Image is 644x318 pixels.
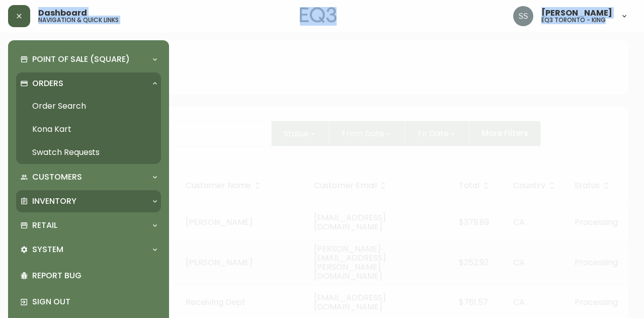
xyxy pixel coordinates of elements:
[16,289,161,315] div: Sign Out
[16,141,161,164] a: Swatch Requests
[541,17,606,23] h5: eq3 toronto - king
[38,9,87,17] span: Dashboard
[32,270,157,281] p: Report Bug
[32,296,157,307] p: Sign Out
[513,6,533,26] img: f1b6f2cda6f3b51f95337c5892ce6799
[16,48,161,70] div: Point of Sale (Square)
[16,190,161,212] div: Inventory
[38,17,119,23] h5: navigation & quick links
[32,78,63,89] p: Orders
[16,238,161,261] div: System
[32,54,130,65] p: Point of Sale (Square)
[16,263,161,289] div: Report Bug
[16,118,161,141] a: Kona Kart
[16,72,161,95] div: Orders
[32,196,76,207] p: Inventory
[300,7,337,23] img: logo
[32,172,82,183] p: Customers
[16,214,161,236] div: Retail
[541,9,612,17] span: [PERSON_NAME]
[16,95,161,118] a: Order Search
[32,220,57,231] p: Retail
[32,244,63,255] p: System
[16,166,161,188] div: Customers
